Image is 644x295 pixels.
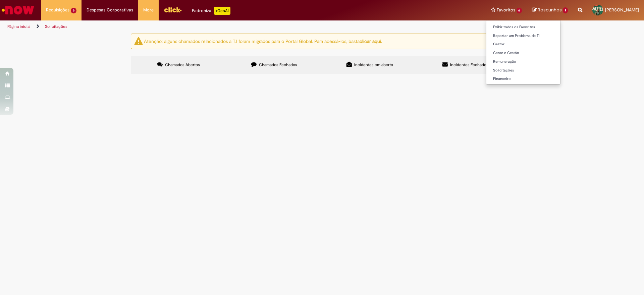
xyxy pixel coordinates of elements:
[192,7,230,15] div: Padroniza
[259,62,297,67] span: Chamados Fechados
[532,7,568,13] a: Rascunhos
[87,7,133,13] span: Despesas Corporativas
[486,49,560,57] a: Gente e Gestão
[165,62,200,67] span: Chamados Abertos
[486,67,560,74] a: Solicitações
[517,8,522,13] span: 6
[486,41,560,48] a: Gestor
[1,3,35,17] img: ServiceNow
[5,20,424,33] ul: Trilhas de página
[450,62,488,67] span: Incidentes Fechados
[486,58,560,65] a: Remuneração
[45,24,67,29] a: Solicitações
[486,32,560,40] a: Reportar um Problema de TI
[46,7,69,13] span: Requisições
[144,38,382,44] ng-bind-html: Atenção: alguns chamados relacionados a T.I foram migrados para o Portal Global. Para acessá-los,...
[214,7,230,15] p: +GenAi
[486,20,561,85] ul: Favoritos
[354,62,393,67] span: Incidentes em aberto
[7,24,31,29] a: Página inicial
[71,8,76,13] span: 6
[143,7,154,13] span: More
[486,75,560,83] a: Financeiro
[563,7,568,13] span: 1
[164,5,182,15] img: click_logo_yellow_360x200.png
[605,7,639,13] span: [PERSON_NAME]
[538,7,562,13] span: Rascunhos
[486,23,560,31] a: Exibir todos os Favoritos
[497,7,515,13] span: Favoritos
[360,38,382,44] a: clicar aqui.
